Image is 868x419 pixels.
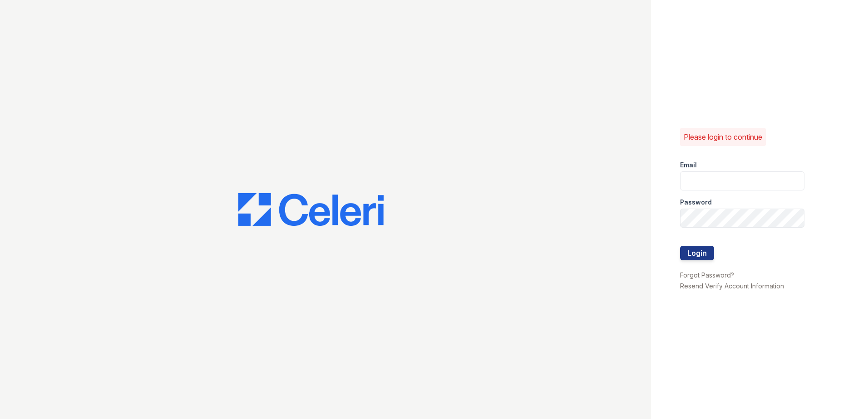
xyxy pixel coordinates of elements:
img: CE_Logo_Blue-a8612792a0a2168367f1c8372b55b34899dd931a85d93a1a3d3e32e68fde9ad4.png [238,193,384,226]
button: Login [680,246,714,260]
a: Forgot Password? [680,271,734,279]
label: Password [680,198,712,207]
a: Resend Verify Account Information [680,282,784,290]
label: Email [680,161,697,170]
p: Please login to continue [684,132,762,142]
